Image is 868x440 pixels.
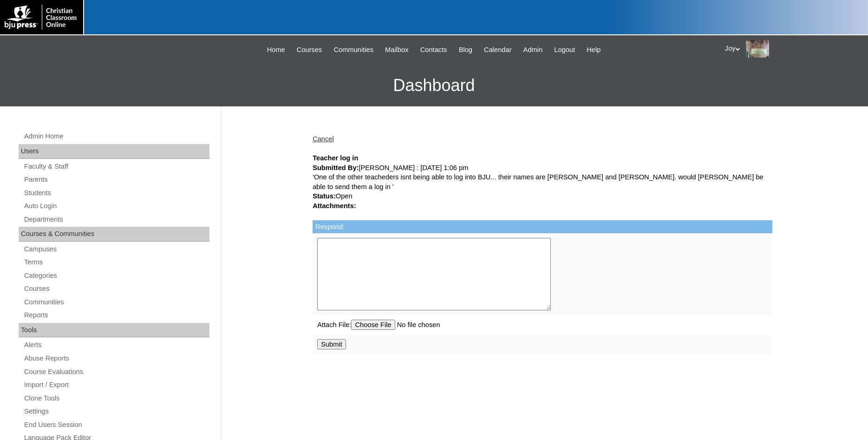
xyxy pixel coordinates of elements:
[725,40,859,58] div: Joy
[317,339,346,349] input: Submit
[23,419,209,431] a: End Users Session
[23,200,209,212] a: Auto Login
[5,65,863,106] h3: Dashboard
[385,45,409,55] span: Mailbox
[313,202,356,210] strong: Attachments:
[582,45,605,55] a: Help
[19,323,209,338] div: Tools
[292,45,327,55] a: Courses
[380,45,413,55] a: Mailbox
[523,45,543,55] span: Admin
[267,45,285,55] span: Home
[23,187,209,199] a: Students
[23,256,209,268] a: Terms
[313,191,772,201] div: Open
[23,296,209,308] a: Communities
[23,174,209,185] a: Parents
[23,309,209,321] a: Reports
[262,45,290,55] a: Home
[313,172,772,191] div: 'One of the other teacheders isnt being able to log into BJU... their names are [PERSON_NAME] and...
[19,144,209,159] div: Users
[549,45,580,55] a: Logout
[23,379,209,391] a: Import / Export
[23,161,209,172] a: Faculty & Staff
[459,45,472,55] span: Blog
[23,339,209,351] a: Alerts
[484,45,511,55] span: Calendar
[313,154,358,162] strong: Teacher log in
[23,243,209,255] a: Campuses
[297,45,322,55] span: Courses
[313,135,334,143] a: Cancel
[416,45,452,55] a: Contacts
[454,45,477,55] a: Blog
[5,5,78,30] img: logo-white.png
[313,163,772,173] div: [PERSON_NAME] : [DATE] 1:06 pm
[23,353,209,364] a: Abuse Reports
[23,270,209,282] a: Categories
[19,227,209,242] div: Courses & Communities
[329,45,379,55] a: Communities
[554,45,575,55] span: Logout
[313,192,336,200] strong: Status:
[23,283,209,295] a: Courses
[519,45,548,55] a: Admin
[420,45,447,55] span: Contacts
[23,131,209,142] a: Admin Home
[23,393,209,404] a: Clone Tools
[315,223,345,230] label: Respond:
[334,45,374,55] span: Communities
[313,315,772,335] td: Attach File:
[23,214,209,225] a: Departments
[23,406,209,417] a: Settings
[587,45,600,55] span: Help
[479,45,516,55] a: Calendar
[313,164,359,171] strong: Submitted By:
[746,40,769,58] img: Joy Dantz
[23,366,209,378] a: Course Evaluations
